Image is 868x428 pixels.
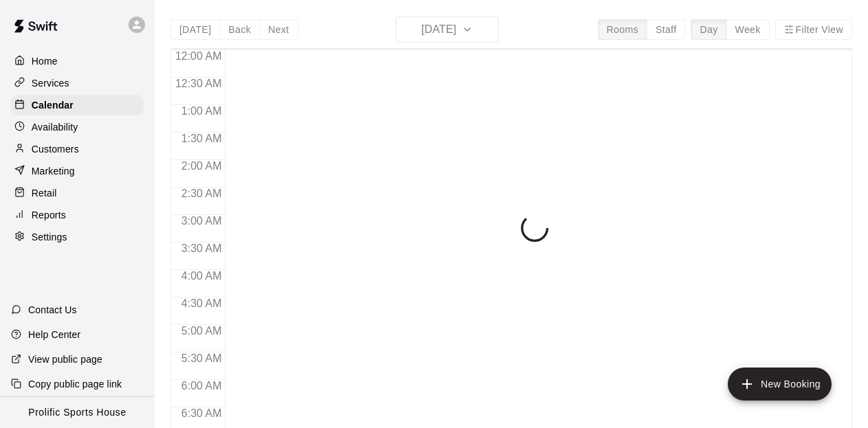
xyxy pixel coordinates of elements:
a: Availability [11,117,144,137]
span: 2:30 AM [178,188,225,199]
p: Services [32,76,69,90]
a: Services [11,73,144,93]
span: 5:00 AM [178,325,225,337]
p: Help Center [28,328,80,341]
span: 12:30 AM [172,78,225,89]
span: 2:00 AM [178,160,225,172]
span: 4:00 AM [178,270,225,282]
p: View public page [28,352,102,366]
span: 6:00 AM [178,380,225,392]
a: Home [11,51,144,71]
p: Settings [32,230,67,244]
p: Calendar [32,98,74,112]
a: Settings [11,227,144,247]
p: Prolific Sports House [28,405,126,420]
p: Home [32,54,58,68]
span: 1:30 AM [178,133,225,144]
span: 6:30 AM [178,407,225,419]
a: Marketing [11,161,144,181]
p: Retail [32,186,57,200]
p: Availability [32,120,78,134]
a: Reports [11,205,144,225]
button: add [728,368,832,401]
span: 3:30 AM [178,243,225,254]
a: Retail [11,183,144,203]
span: 5:30 AM [178,352,225,364]
p: Customers [32,142,79,156]
p: Copy public page link [28,377,122,391]
span: 3:00 AM [178,215,225,227]
span: 12:00 AM [172,50,225,62]
p: Contact Us [28,303,77,317]
p: Marketing [32,164,75,178]
span: 4:30 AM [178,297,225,309]
p: Reports [32,208,66,222]
span: 1:00 AM [178,105,225,117]
a: Calendar [11,95,144,115]
a: Customers [11,139,144,159]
